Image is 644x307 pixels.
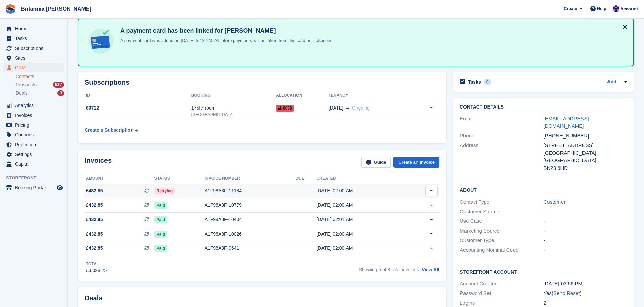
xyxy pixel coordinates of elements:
[86,245,103,252] span: £432.85
[544,208,627,216] div: -
[544,246,627,254] div: -
[460,217,543,225] div: Use Case
[460,115,543,130] div: Email
[544,149,627,157] div: [GEOGRAPHIC_DATA]
[460,289,543,297] div: Password Set
[15,140,55,149] span: Protection
[460,198,543,206] div: Contact Type
[460,268,627,275] h2: Storefront Account
[3,53,64,63] a: menu
[16,90,28,96] span: Deals
[86,231,103,238] span: £432.85
[15,101,55,110] span: Analytics
[15,150,55,159] span: Settings
[18,3,94,14] a: Britannia [PERSON_NAME]
[544,116,589,129] a: [EMAIL_ADDRESS][DOMAIN_NAME]
[15,111,55,120] span: Invoices
[544,280,627,288] div: [DATE] 03:56 PM
[3,111,64,120] a: menu
[422,267,439,272] a: View All
[3,120,64,130] a: menu
[607,78,616,86] a: Add
[154,173,205,184] th: Status
[544,157,627,164] div: [GEOGRAPHIC_DATA]
[86,187,103,194] span: £432.85
[16,82,37,88] span: Prospects
[316,216,405,223] div: [DATE] 02:01 AM
[154,188,175,194] span: Retrying
[154,216,167,223] span: Paid
[316,245,405,252] div: [DATE] 02:00 AM
[352,105,370,111] span: Ongoing
[460,280,543,288] div: Account Created
[3,101,64,110] a: menu
[205,216,296,223] div: A1F98A3F-10404
[544,199,566,205] a: Customer
[316,202,405,209] div: [DATE] 02:00 AM
[316,173,405,184] th: Created
[3,159,64,169] a: menu
[15,63,55,72] span: CRM
[53,82,64,88] div: 537
[85,127,134,134] div: Create a Subscription
[205,231,296,238] div: A1F98A3F-10026
[276,90,329,101] th: Allocation
[15,34,55,43] span: Tasks
[460,186,627,193] h2: About
[118,37,334,44] p: A payment card was added on [DATE] 5:43 PM. All future payments will be taken from this card unti...
[154,231,167,238] span: Paid
[553,290,580,296] a: Send Reset
[564,5,577,12] span: Create
[15,43,55,53] span: Subscriptions
[56,184,64,192] a: Preview store
[191,90,276,101] th: Booking
[544,217,627,225] div: -
[460,104,627,110] h2: Contact Details
[15,183,55,192] span: Booking Portal
[154,202,167,209] span: Paid
[544,289,627,297] div: Yes
[460,237,543,244] div: Customer Type
[484,79,492,85] div: 0
[544,299,627,307] div: 2
[205,173,296,184] th: Invoice number
[613,5,619,12] img: Becca Clark
[191,104,276,112] div: 175ft² room
[3,130,64,140] a: menu
[205,202,296,209] div: A1F98A3F-10779
[16,73,64,80] a: Contacts
[393,157,439,168] a: Create an Invoice
[460,246,543,254] div: Accounting Nominal Code
[3,63,64,72] a: menu
[3,150,64,159] a: menu
[460,208,543,216] div: Customer Source
[5,4,16,14] img: stora-icon-8386f47178a22dfd0bd8f6a31ec36ba5ce8667c1dd55bd0f319d3a0aa187defe.svg
[544,132,627,140] div: [PHONE_NUMBER]
[276,105,294,112] span: 0058
[191,112,276,118] div: [GEOGRAPHIC_DATA]
[205,187,296,194] div: A1F98A3F-11184
[329,90,411,101] th: Tenancy
[3,34,64,43] a: menu
[154,245,167,252] span: Paid
[86,216,103,223] span: £432.85
[85,173,154,184] th: Amount
[85,90,191,101] th: ID
[3,140,64,149] a: menu
[85,157,112,168] h2: Invoices
[205,245,296,252] div: A1F98A3F-9641
[15,120,55,130] span: Pricing
[460,299,543,307] div: Logins
[3,183,64,192] a: menu
[468,79,481,85] h2: Tasks
[552,290,581,296] span: ( )
[361,157,391,168] a: Guide
[460,132,543,140] div: Phone
[86,202,103,209] span: £432.85
[16,81,64,88] a: Prospects 537
[87,27,115,55] img: card-linked-ebf98d0992dc2aeb22e95c0e3c79077019eb2392cfd83c6a337811c24bc77127.svg
[544,142,627,149] div: [STREET_ADDRESS]
[316,231,405,238] div: [DATE] 02:00 AM
[86,267,107,274] div: £3,028.25
[359,267,419,272] span: Showing 5 of 8 total invoices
